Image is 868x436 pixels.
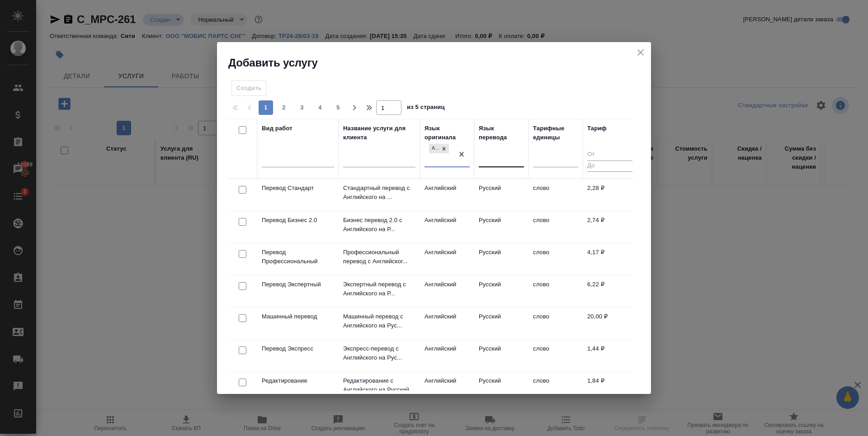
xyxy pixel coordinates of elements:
p: Перевод Экспресс [262,344,334,353]
div: Тарифные единицы [533,124,578,142]
td: слово [528,243,583,275]
td: слово [528,275,583,307]
span: 5 [331,103,345,112]
div: Вид работ [262,124,292,133]
button: 4 [313,100,327,115]
p: Экспертный перевод с Английского на Р... [343,280,415,298]
button: 3 [295,100,309,115]
td: 2,74 ₽ [583,211,637,243]
span: 4 [313,103,327,112]
span: 3 [295,103,309,112]
div: Английский [429,144,439,153]
td: Русский [474,275,528,307]
td: 2,28 ₽ [583,179,637,211]
button: close [634,46,647,59]
td: Английский [420,275,474,307]
p: Машинный перевод [262,312,334,321]
p: Машинный перевод с Английского на Рус... [343,312,415,330]
td: Английский [420,243,474,275]
p: Перевод Стандарт [262,184,334,193]
div: Язык перевода [479,124,524,142]
input: До [587,161,632,172]
td: Русский [474,211,528,243]
td: 1,84 ₽ [583,372,637,403]
p: Стандартный перевод с Английского на ... [343,184,415,202]
td: Русский [474,308,528,339]
td: Английский [420,179,474,211]
td: слово [528,211,583,243]
td: 4,17 ₽ [583,243,637,275]
p: Перевод Бизнес 2.0 [262,216,334,225]
input: От [587,149,632,161]
td: слово [528,308,583,339]
p: Бизнес перевод 2.0 с Английского на Р... [343,216,415,234]
td: Русский [474,372,528,403]
div: Название услуги для клиента [343,124,415,142]
td: слово [528,372,583,403]
td: 6,22 ₽ [583,275,637,307]
td: слово [528,179,583,211]
td: Английский [420,340,474,371]
p: Экспресс-перевод с Английского на Рус... [343,344,415,362]
p: Редактирование [262,376,334,385]
td: Английский [420,211,474,243]
span: из 5 страниц [407,102,445,115]
p: Перевод Профессиональный [262,248,334,266]
td: Английский [420,372,474,403]
p: Перевод Экспертный [262,280,334,289]
td: Русский [474,179,528,211]
td: 20,00 ₽ [583,308,637,339]
button: 5 [331,100,345,115]
p: Редактирование с Английского на Русский [343,376,415,394]
td: Русский [474,340,528,371]
div: Английский [428,143,450,154]
td: Английский [420,308,474,339]
span: 2 [277,103,291,112]
td: слово [528,340,583,371]
div: Язык оригинала [425,124,470,142]
div: Тариф [587,124,607,133]
button: 2 [277,100,291,115]
td: 1,44 ₽ [583,340,637,371]
p: Профессиональный перевод с Английског... [343,248,415,266]
h2: Добавить услугу [228,56,651,70]
td: Русский [474,243,528,275]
